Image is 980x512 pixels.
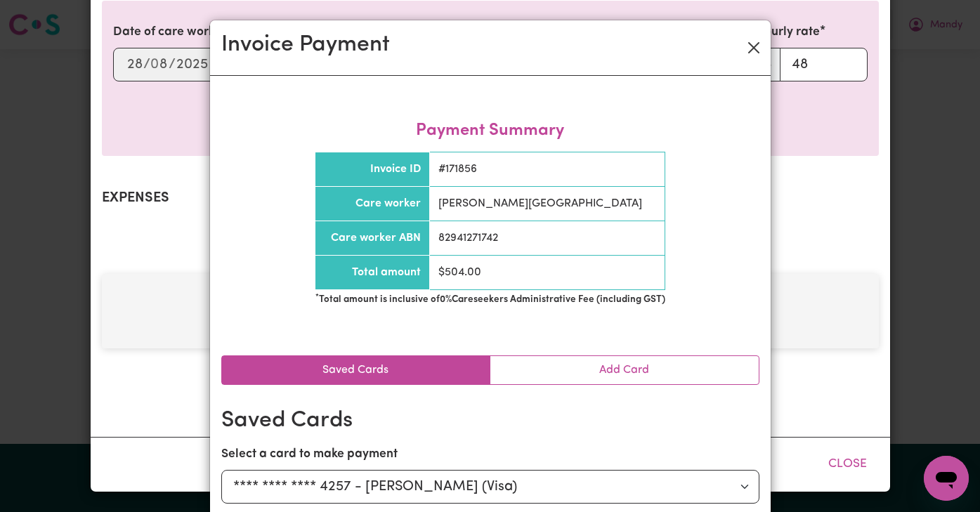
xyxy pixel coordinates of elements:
h2: Invoice Payment [221,32,390,58]
caption: Payment Summary [315,110,665,152]
button: Close [743,37,765,59]
label: Select a card to make payment [221,445,398,464]
a: Saved Cards [222,356,490,384]
td: # 171856 [429,152,665,187]
a: Add Card [490,356,759,384]
th: Invoice ID [315,152,430,187]
td: Total amount is inclusive of 0 % Careseekers Administrative Fee (including GST) [315,290,665,310]
td: $ 504.00 [429,256,665,290]
td: 82941271742 [429,221,665,256]
th: Care worker [315,187,430,221]
th: Total amount [315,256,430,290]
h2: Saved Cards [221,407,759,434]
td: [PERSON_NAME][GEOGRAPHIC_DATA] [429,187,665,221]
iframe: Button to launch messaging window [924,456,969,501]
th: Care worker ABN [315,221,430,256]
